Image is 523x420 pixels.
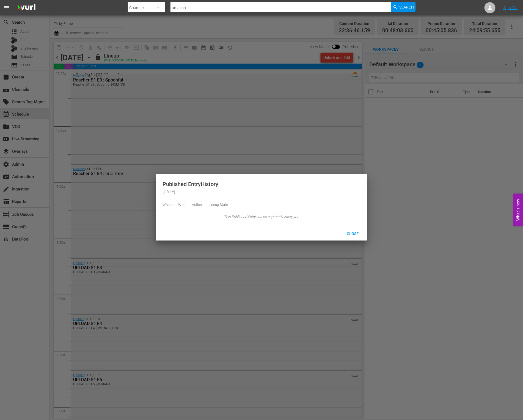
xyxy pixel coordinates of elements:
button: Search [391,2,415,12]
td: When [163,201,175,209]
span: Published Entry History [163,181,360,187]
button: Open Feedback Widget [513,194,523,227]
td: Action [189,201,205,209]
button: Close [341,228,365,238]
img: ans4CAIJ8jUAAAAAAAAAAAAAAAAAAAAAAAAgQb4GAAAAAAAAAAAAAAAAAAAAAAAAJMjXAAAAAAAAAAAAAAAAAAAAAAAAgAT5G... [13,1,40,14]
span: This Published Entry has no captured history yet. [163,214,360,220]
span: Search [400,2,414,12]
span: menu [3,4,10,11]
a: Sign Out [503,6,518,10]
span: [DATE] [163,189,360,195]
span: Close [343,231,363,236]
td: Who [175,201,189,209]
td: Lineup State [205,201,228,209]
